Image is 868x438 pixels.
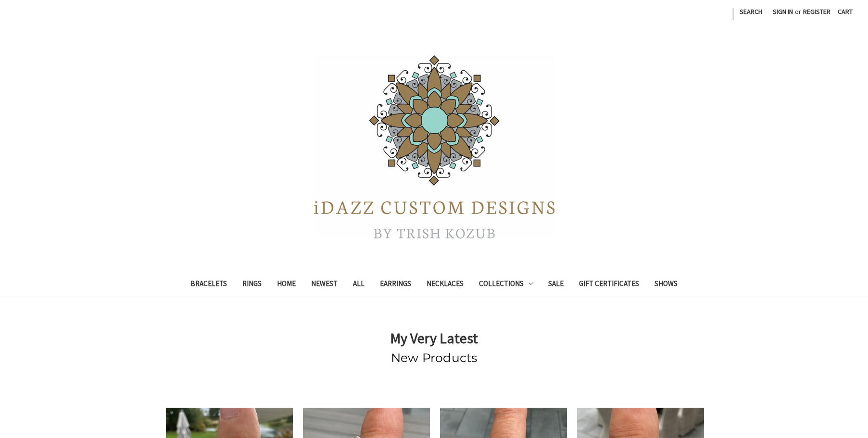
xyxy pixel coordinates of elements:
[345,273,372,297] a: All
[166,349,703,367] h2: New Products
[314,55,554,238] img: iDazz Custom Designs
[303,273,345,297] a: Newest
[183,273,235,297] a: Bracelets
[571,273,647,297] a: Gift Certificates
[647,273,685,297] a: Shows
[794,7,802,17] span: or
[390,329,478,347] strong: My Very Latest
[269,273,303,297] a: Home
[541,273,571,297] a: Sale
[838,7,853,16] span: Cart
[419,273,471,297] a: Necklaces
[731,4,734,22] li: |
[372,273,419,297] a: Earrings
[235,273,269,297] a: Rings
[471,273,541,297] a: Collections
